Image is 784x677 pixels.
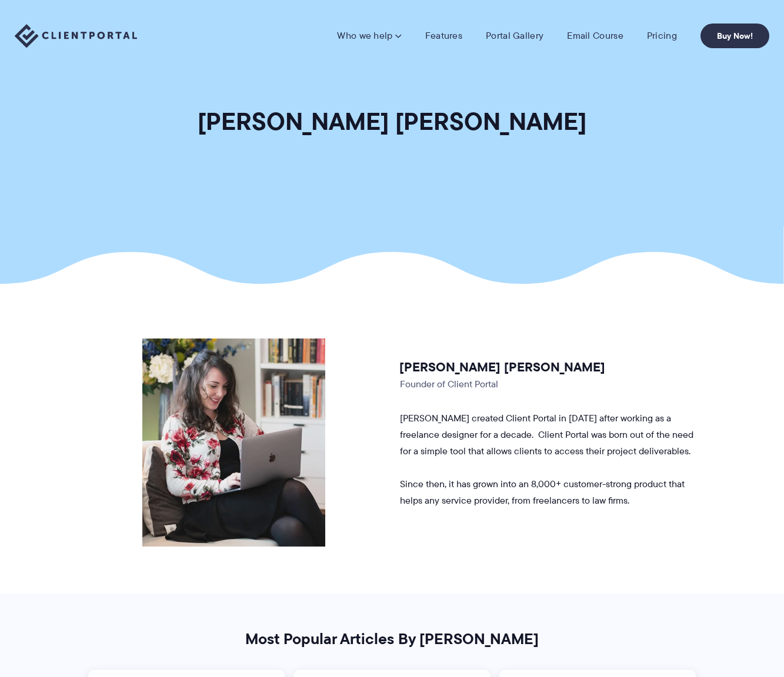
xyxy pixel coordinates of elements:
[425,30,462,42] a: Features
[399,359,695,376] h3: [PERSON_NAME] [PERSON_NAME]
[567,30,623,42] a: Email Course
[486,30,543,42] a: Portal Gallery
[142,338,325,547] img: laura-elizabeth-311
[647,30,677,42] a: Pricing
[400,411,693,458] span: [PERSON_NAME] created Client Portal in [DATE] after working as a freelance designer for a decade....
[198,106,586,137] h1: [PERSON_NAME] [PERSON_NAME]
[400,376,694,393] p: Founder of Client Portal
[89,629,695,649] h2: Most Popular Articles By [PERSON_NAME]
[400,477,685,507] span: Since then, it has grown into an 8,000+ customer-strong product that helps any service provider, ...
[337,30,401,42] a: Who we help
[700,24,769,48] a: Buy Now!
